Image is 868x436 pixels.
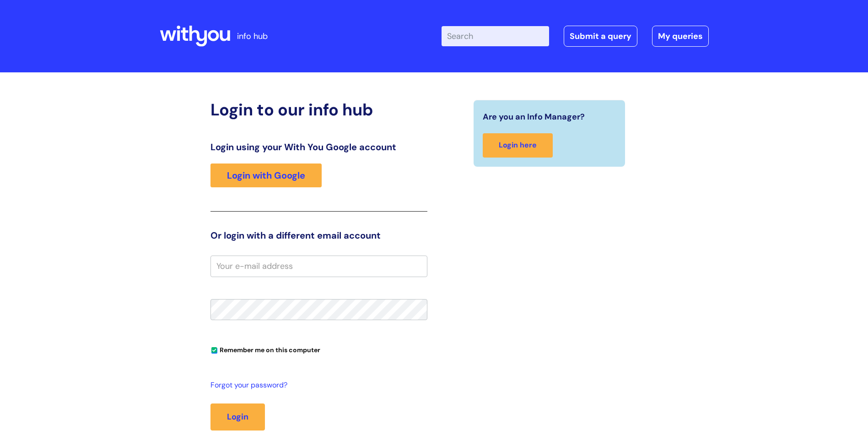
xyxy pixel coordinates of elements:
[210,163,322,187] a: Login with Google
[210,403,265,430] button: Login
[652,26,709,47] a: My queries
[211,348,217,354] input: Remember me on this computer
[483,109,585,124] span: Are you an Info Manager?
[210,230,427,241] h3: Or login with a different email account
[210,256,427,277] input: Your e-mail address
[210,100,427,120] h2: Login to our info hub
[237,29,268,44] p: info hub
[210,379,423,392] a: Forgot your password?
[210,342,427,357] div: You can uncheck this option if you're logging in from a shared device
[210,344,320,354] label: Remember me on this computer
[442,26,549,46] input: Search
[564,26,637,47] a: Submit a query
[483,133,553,158] a: Login here
[210,142,427,153] h3: Login using your With You Google account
